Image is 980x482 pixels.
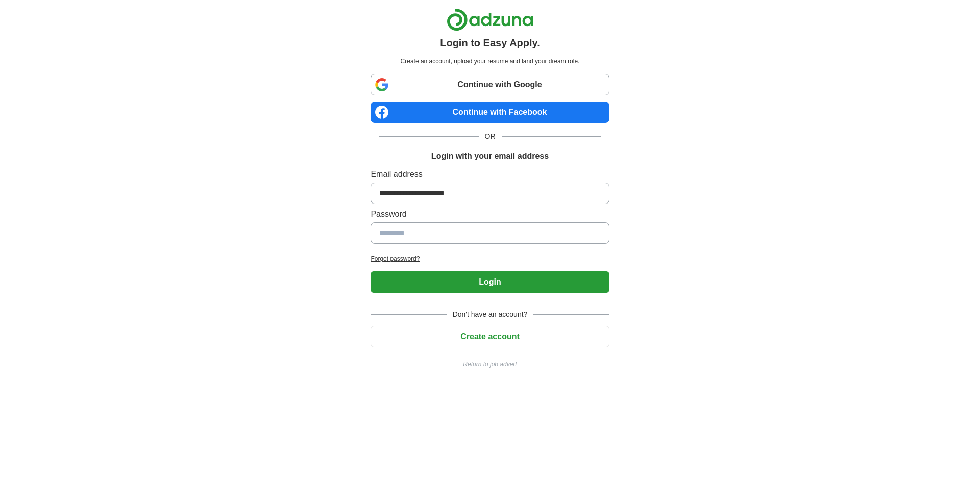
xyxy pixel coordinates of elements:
[371,271,609,293] button: Login
[371,102,609,123] a: Continue with Facebook
[371,254,609,263] a: Forgot password?
[371,360,609,369] a: Return to job advert
[371,168,609,181] label: Email address
[371,208,609,220] label: Password
[371,74,609,95] a: Continue with Google
[431,150,549,162] h1: Login with your email address
[371,332,609,341] a: Create account
[373,57,607,66] p: Create an account, upload your resume and land your dream role.
[440,35,540,50] h1: Login to Easy Apply.
[447,309,534,320] span: Don't have an account?
[447,8,533,31] img: Adzuna logo
[479,131,502,142] span: OR
[371,326,609,347] button: Create account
